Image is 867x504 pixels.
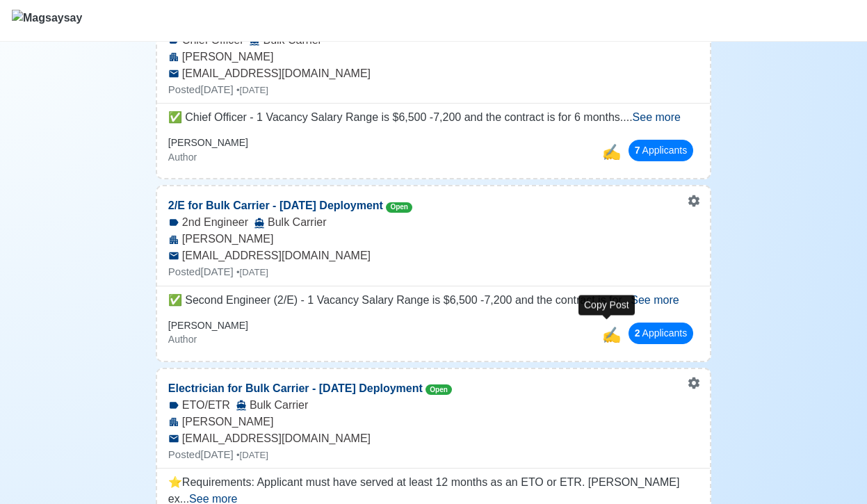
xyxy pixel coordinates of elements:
span: ✅ Second Engineer (2/E) - 1 Vacancy Salary Range is $6,500 -7,200 and the contract is for [168,294,622,306]
span: copy [602,143,621,161]
span: ✅ Chief Officer - 1 Vacancy Salary Range is $6,500 -7,200 and the contract is for 6 months. [168,111,623,123]
span: See more [633,111,681,123]
span: ... [623,111,681,123]
small: • [DATE] [236,85,268,95]
div: [EMAIL_ADDRESS][DOMAIN_NAME] [157,430,710,447]
div: Posted [DATE] [157,82,710,98]
div: Posted [DATE] [157,447,710,463]
div: [PERSON_NAME] [157,414,710,430]
button: 7 Applicants [629,140,694,161]
span: See more [631,294,679,306]
small: Author [168,334,197,345]
span: 7 [635,145,640,156]
p: Electrician for Bulk Carrier - [DATE] Deployment [157,369,463,397]
div: Bulk Carrier [236,397,308,414]
div: Posted [DATE] [157,264,710,280]
div: Bulk Carrier [254,214,326,231]
div: [PERSON_NAME] [157,49,710,65]
button: Magsaysay [11,1,83,41]
span: copy [602,326,621,343]
span: 2 [635,327,640,339]
span: 2nd Engineer [182,214,248,231]
p: 2/E for Bulk Carrier - [DATE] Deployment [157,186,423,214]
button: copy [599,137,623,167]
small: • [DATE] [236,267,268,277]
button: 2 Applicants [629,323,694,344]
small: Author [168,152,197,163]
div: Copy Post [578,295,635,315]
div: [PERSON_NAME] [157,231,710,247]
img: Magsaysay [12,10,82,35]
span: ETO/ETR [182,397,230,414]
h6: [PERSON_NAME] [168,137,248,149]
span: Open [386,202,412,213]
small: • [DATE] [236,450,268,460]
span: ... [622,294,679,306]
button: copy [599,320,623,350]
div: [EMAIL_ADDRESS][DOMAIN_NAME] [157,247,710,264]
span: Open [426,384,452,395]
h6: [PERSON_NAME] [168,320,248,332]
div: [EMAIL_ADDRESS][DOMAIN_NAME] [157,65,710,82]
